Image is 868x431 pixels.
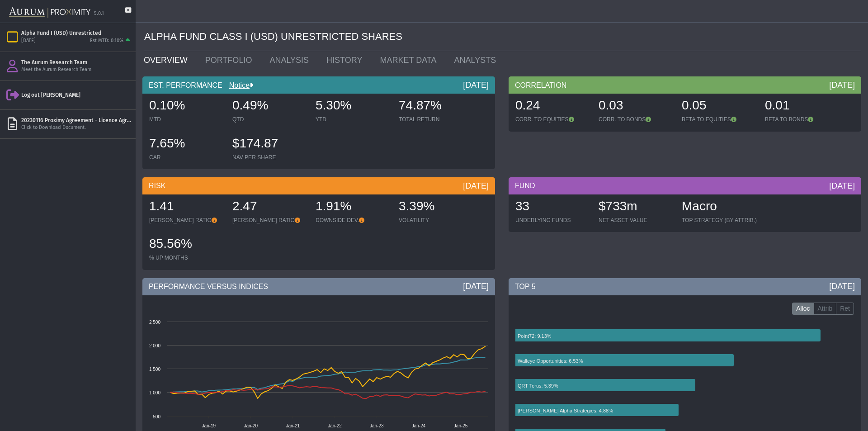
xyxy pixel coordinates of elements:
[202,423,216,428] text: Jan-19
[149,367,160,372] text: 1 500
[829,180,855,191] div: [DATE]
[682,97,756,116] div: 0.05
[373,51,447,69] a: MARKET DATA
[149,98,185,112] span: 0.10%
[518,333,552,339] text: Point72: 9.13%
[316,116,390,123] div: YTD
[599,198,673,217] div: $733m
[515,198,590,217] div: 33
[509,177,861,194] div: FUND
[518,358,583,364] text: Walleye Opportunities: 6.53%
[149,116,223,123] div: MTD
[447,51,507,69] a: ANALYSTS
[412,423,426,428] text: Jan-24
[399,97,473,116] div: 74.87%
[90,38,123,44] div: Est MTD: 0.10%
[21,29,132,37] div: Alpha Fund I (USD) Unrestricted
[454,423,468,428] text: Jan-25
[149,198,223,217] div: 1.41
[836,303,854,315] label: Ret
[515,98,540,112] span: 0.24
[153,414,160,419] text: 500
[463,180,489,191] div: [DATE]
[509,76,861,94] div: CORRELATION
[682,116,756,123] div: BETA TO EQUITIES
[316,198,390,217] div: 1.91%
[515,217,590,224] div: UNDERLYING FUNDS
[142,177,495,194] div: RISK
[149,217,223,224] div: [PERSON_NAME] RATIO
[515,116,590,123] div: CORR. TO EQUITIES
[328,423,342,428] text: Jan-22
[599,116,673,123] div: CORR. TO BONDS
[149,235,223,254] div: 85.56%
[142,76,495,94] div: EST. PERFORMANCE
[765,97,839,116] div: 0.01
[149,320,160,325] text: 2 500
[149,254,223,261] div: % UP MONTHS
[142,278,495,295] div: PERFORMANCE VERSUS INDICES
[399,217,473,224] div: VOLATILITY
[286,423,300,428] text: Jan-21
[518,383,558,388] text: QRT Torus: 5.39%
[682,198,757,217] div: Macro
[599,217,673,224] div: NET ASSET VALUE
[232,198,307,217] div: 2.47
[829,281,855,292] div: [DATE]
[399,116,473,123] div: TOTAL RETURN
[370,423,384,428] text: Jan-23
[21,117,132,124] div: 20230116 Proximy Agreement - Licence Agreement executed by Siemprelara.pdf
[509,278,861,295] div: TOP 5
[149,390,160,395] text: 1 000
[21,124,132,131] div: Click to Download Document.
[198,51,263,69] a: PORTFOLIO
[399,198,473,217] div: 3.39%
[144,23,861,51] div: ALPHA FUND CLASS I (USD) UNRESTRICTED SHARES
[149,343,160,348] text: 2 000
[21,38,36,44] div: [DATE]
[244,423,258,428] text: Jan-20
[222,81,250,89] a: Notice
[463,80,489,90] div: [DATE]
[232,135,307,154] div: $174.87
[149,154,223,161] div: CAR
[316,97,390,116] div: 5.30%
[9,2,90,23] img: Aurum-Proximity%20white.svg
[232,154,307,161] div: NAV PER SHARE
[792,303,814,315] label: Alloc
[814,303,837,315] label: Attrib
[682,217,757,224] div: TOP STRATEGY (BY ATTRIB.)
[232,217,307,224] div: [PERSON_NAME] RATIO
[463,281,489,292] div: [DATE]
[320,51,373,69] a: HISTORY
[21,59,132,66] div: The Aurum Research Team
[232,98,268,112] span: 0.49%
[599,97,673,116] div: 0.03
[137,51,198,69] a: OVERVIEW
[316,217,390,224] div: DOWNSIDE DEV.
[21,91,132,99] div: Log out [PERSON_NAME]
[94,10,104,17] div: 5.0.1
[518,408,613,413] text: [PERSON_NAME] Alpha Strategies: 4.88%
[765,116,839,123] div: BETA TO BONDS
[829,80,855,90] div: [DATE]
[149,135,223,154] div: 7.65%
[232,116,307,123] div: QTD
[222,81,253,90] div: Notice
[21,66,132,73] div: Meet the Aurum Research Team
[263,51,320,69] a: ANALYSIS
